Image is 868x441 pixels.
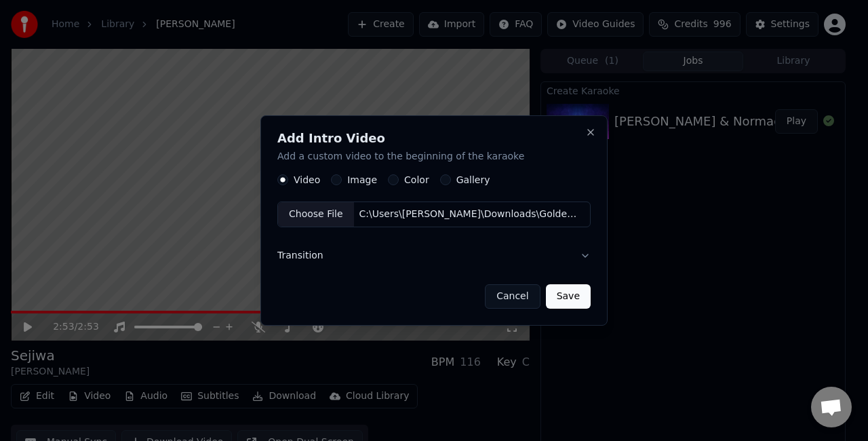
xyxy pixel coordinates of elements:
button: Cancel [485,284,540,309]
div: C:\Users\[PERSON_NAME]\Downloads\Golden Music Note __ animated motion Background loops __ HD__ Fr... [354,208,585,221]
label: Image [347,175,377,185]
label: Gallery [456,175,490,185]
div: Choose File [278,202,354,227]
h2: Add Intro Video [277,132,591,145]
label: Video [294,175,320,185]
button: Transition [277,238,591,273]
p: Add a custom video to the beginning of the karaoke [277,150,591,164]
button: Save [546,284,591,309]
label: Color [404,175,429,185]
